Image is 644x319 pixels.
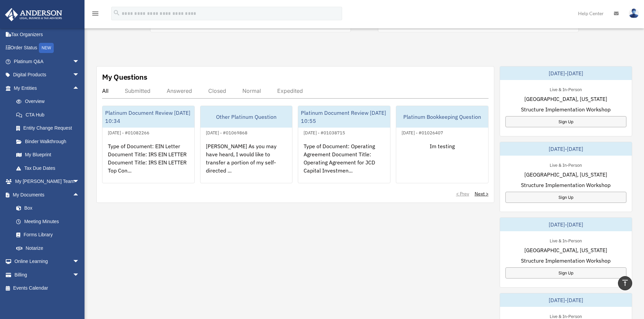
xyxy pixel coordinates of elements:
a: Tax Organizers [5,28,90,41]
img: User Pic [629,8,639,18]
a: Next > [475,190,488,197]
a: Online Learningarrow_drop_down [5,255,90,268]
a: CTA Hub [9,108,90,122]
a: Meeting Minutes [9,215,90,228]
i: search [113,9,120,17]
div: [DATE] - #01038715 [298,129,351,136]
a: Sign Up [505,116,626,127]
div: Submitted [125,87,150,94]
a: menu [91,12,99,18]
a: My Entitiesarrow_drop_up [5,81,90,95]
div: Type of Document: Operating Agreement Document Title: Operating Agreement for JCD Capital Investm... [298,137,390,189]
span: [GEOGRAPHIC_DATA], [US_STATE] [524,95,607,103]
div: [DATE] - #01082266 [102,129,155,136]
div: Answered [167,87,192,94]
span: Structure Implementation Workshop [521,181,611,189]
div: Platinum Document Review [DATE] 10:55 [298,106,390,128]
span: Structure Implementation Workshop [521,257,611,265]
a: Billingarrow_drop_down [5,268,90,282]
a: My Documentsarrow_drop_up [5,188,90,202]
span: Structure Implementation Workshop [521,105,611,113]
div: Platinum Document Review [DATE] 10:34 [102,106,194,128]
div: Platinum Bookkeeping Question [396,106,488,128]
a: Box [9,202,90,215]
span: [GEOGRAPHIC_DATA], [US_STATE] [524,246,607,254]
a: Platinum Document Review [DATE] 10:34[DATE] - #01082266Type of Document: EIN Letter Document Titl... [102,106,195,183]
a: Entity Change Request [9,122,90,135]
a: Events Calendar [5,282,90,295]
div: [PERSON_NAME] As you may have heard, I would like to transfer a portion of my self-directed ... [200,137,292,189]
span: arrow_drop_down [73,68,86,82]
a: Notarize [9,241,90,255]
span: arrow_drop_down [73,255,86,269]
span: [GEOGRAPHIC_DATA], [US_STATE] [524,170,607,179]
div: My Questions [102,72,147,82]
a: Platinum Document Review [DATE] 10:55[DATE] - #01038715Type of Document: Operating Agreement Docu... [298,106,390,183]
div: Other Platinum Question [200,106,292,128]
a: Sign Up [505,192,626,203]
div: Im testing [396,137,488,189]
a: Binder Walkthrough [9,135,90,148]
span: arrow_drop_down [73,55,86,69]
a: Overview [9,95,90,108]
div: [DATE] - #01026407 [396,129,449,136]
a: Platinum Bookkeeping Question[DATE] - #01026407Im testing [396,106,488,183]
a: My [PERSON_NAME] Teamarrow_drop_down [5,175,90,188]
div: Live & In-Person [544,85,587,92]
div: [DATE]-[DATE] [500,142,632,156]
div: Expedited [277,87,303,94]
div: [DATE] - #01069868 [200,129,253,136]
div: [DATE]-[DATE] [500,218,632,231]
a: Order StatusNEW [5,41,90,55]
a: Other Platinum Question[DATE] - #01069868[PERSON_NAME] As you may have heard, I would like to tra... [200,106,293,183]
div: Normal [242,87,261,94]
span: arrow_drop_up [73,188,86,202]
div: Closed [208,87,226,94]
span: arrow_drop_down [73,268,86,282]
div: Type of Document: EIN Letter Document Title: IRS EIN LETTER Document Title: IRS EIN LETTER Top Co... [102,137,194,189]
a: Digital Productsarrow_drop_down [5,68,90,82]
a: vertical_align_top [618,276,632,290]
img: Anderson Advisors Platinum Portal [3,8,64,21]
div: All [102,87,109,94]
div: Live & In-Person [544,237,587,244]
a: Tax Due Dates [9,161,90,175]
a: Sign Up [505,267,626,278]
div: NEW [39,43,54,53]
span: arrow_drop_up [73,81,86,95]
div: [DATE]-[DATE] [500,67,632,80]
a: My Blueprint [9,148,90,162]
i: vertical_align_top [621,279,629,287]
div: [DATE]-[DATE] [500,293,632,307]
a: Forms Library [9,228,90,242]
span: arrow_drop_down [73,175,86,189]
div: Live & In-Person [544,161,587,168]
a: Platinum Q&Aarrow_drop_down [5,55,90,68]
i: menu [91,9,99,18]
